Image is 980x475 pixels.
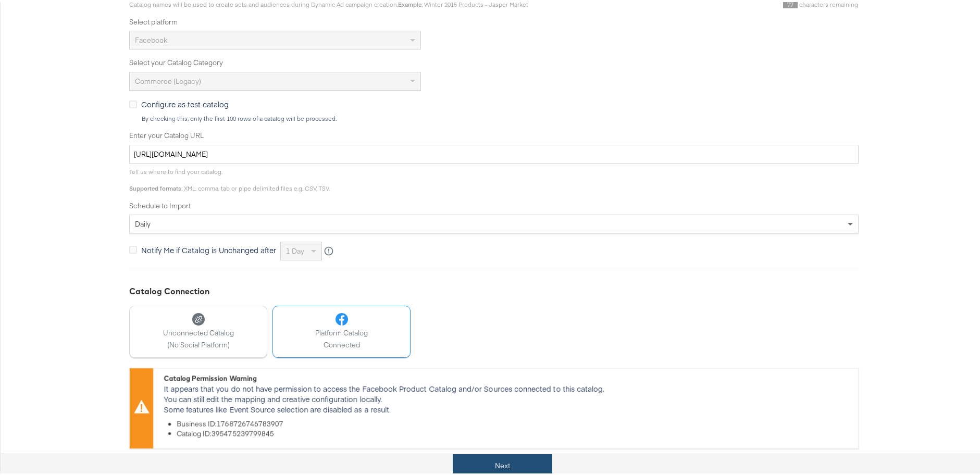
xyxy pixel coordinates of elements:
[135,74,201,84] span: Commerce (Legacy)
[141,243,276,253] span: Notify Me if Catalog is Unchanged after
[129,199,859,209] label: Schedule to Import
[164,371,853,381] div: Catalog Permission Warning
[163,338,234,348] span: (No Social Platform)
[135,217,151,227] span: daily
[177,417,853,427] li: Business ID: 1768726746783907
[135,33,167,43] span: Facebook
[129,143,859,162] input: Enter Catalog URL, e.g. http://www.example.com/products.xml
[141,113,859,120] div: By checking this, only the first 100 rows of a catalog will be processed.
[129,15,859,25] label: Select platform
[315,338,368,348] span: Connected
[315,326,368,336] span: Platform Catalog
[177,427,853,436] li: Catalog ID: 395475239799845
[129,56,859,66] label: Select your Catalog Category
[129,283,859,295] div: Catalog Connection
[141,97,229,107] span: Configure as test catalog
[272,304,411,356] button: Platform CatalogConnected
[129,129,859,139] label: Enter your Catalog URL
[163,326,234,336] span: Unconnected Catalog
[129,182,181,190] strong: Supported formats
[129,166,330,190] span: Tell us where to find your catalog. : XML, comma, tab or pipe delimited files e.g. CSV, TSV.
[129,304,267,356] button: Unconnected Catalog(No Social Platform)
[164,381,853,412] p: It appears that you do not have permission to access the Facebook Product Catalog and/or Sources ...
[286,244,304,254] span: 1 day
